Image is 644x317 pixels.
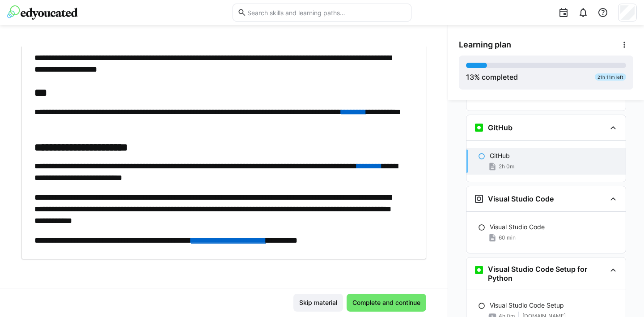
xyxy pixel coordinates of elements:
input: Search skills and learning paths… [246,9,407,17]
span: Skip material [298,298,339,307]
span: 2h 0m [499,163,514,170]
span: 13 [466,73,474,81]
p: Visual Studio Code [490,223,545,231]
div: % completed [466,72,518,82]
span: Complete and continue [351,298,422,307]
div: 21h 11m left [595,73,626,81]
p: GitHub [490,151,510,160]
h3: GitHub [488,123,513,132]
p: Visual Studio Code Setup [490,301,564,310]
button: Complete and continue [347,294,426,312]
h3: Visual Studio Code [488,194,554,203]
button: Skip material [293,294,343,312]
h3: Visual Studio Code Setup for Python [488,265,606,283]
span: Learning plan [459,40,511,50]
span: 60 min [499,234,516,241]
